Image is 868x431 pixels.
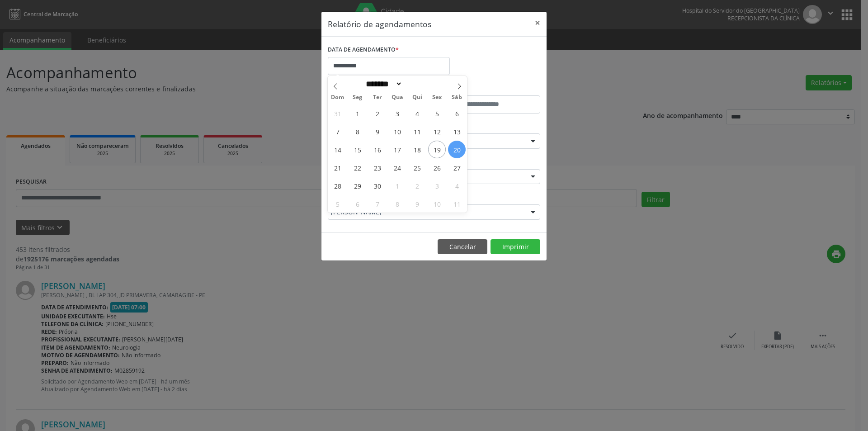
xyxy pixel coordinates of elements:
span: Setembro 7, 2025 [329,123,346,140]
span: Outubro 6, 2025 [349,195,366,213]
span: Outubro 8, 2025 [388,195,406,213]
span: Setembro 24, 2025 [388,159,406,176]
span: Setembro 16, 2025 [368,141,386,158]
span: Setembro 10, 2025 [388,123,406,140]
span: Setembro 11, 2025 [408,123,426,140]
span: Setembro 15, 2025 [349,141,366,158]
span: Outubro 11, 2025 [448,195,466,213]
span: Setembro 9, 2025 [368,123,386,140]
span: Setembro 21, 2025 [329,159,346,176]
span: Outubro 7, 2025 [368,195,386,213]
span: Outubro 2, 2025 [408,177,426,194]
button: Close [528,12,547,34]
span: Ter [368,95,387,100]
span: Setembro 26, 2025 [428,159,446,176]
span: Outubro 1, 2025 [388,177,406,194]
span: Setembro 22, 2025 [349,159,366,176]
span: Outubro 3, 2025 [428,177,446,194]
span: Setembro 18, 2025 [408,141,426,158]
input: Year [402,79,432,89]
span: Agosto 31, 2025 [329,104,346,122]
span: Setembro 27, 2025 [448,159,466,176]
span: Setembro 19, 2025 [428,141,446,158]
span: Outubro 10, 2025 [428,195,446,213]
span: Setembro 6, 2025 [448,104,466,122]
span: Outubro 5, 2025 [329,195,346,213]
span: Qui [407,95,427,100]
span: Setembro 14, 2025 [329,141,346,158]
span: Setembro 30, 2025 [368,177,386,194]
span: Dom [328,95,348,100]
span: Setembro 23, 2025 [368,159,386,176]
span: Setembro 1, 2025 [349,104,366,122]
span: Sex [427,95,447,100]
label: ATÉ [436,81,540,95]
select: Month [363,79,402,89]
span: Setembro 28, 2025 [329,177,346,194]
h5: Relatório de agendamentos [328,18,431,30]
button: Imprimir [491,239,540,255]
span: Setembro 4, 2025 [408,104,426,122]
label: DATA DE AGENDAMENTO [328,43,399,57]
span: Setembro 20, 2025 [448,141,466,158]
span: Qua [387,95,407,100]
span: Seg [348,95,368,100]
span: Setembro 8, 2025 [349,123,366,140]
span: Setembro 13, 2025 [448,123,466,140]
span: Setembro 29, 2025 [349,177,366,194]
span: Outubro 4, 2025 [448,177,466,194]
span: Sáb [447,95,467,100]
button: Cancelar [438,239,487,255]
span: Setembro 12, 2025 [428,123,446,140]
span: Outubro 9, 2025 [408,195,426,213]
span: Setembro 17, 2025 [388,141,406,158]
span: Setembro 25, 2025 [408,159,426,176]
span: Setembro 5, 2025 [428,104,446,122]
span: Setembro 3, 2025 [388,104,406,122]
span: Setembro 2, 2025 [368,104,386,122]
